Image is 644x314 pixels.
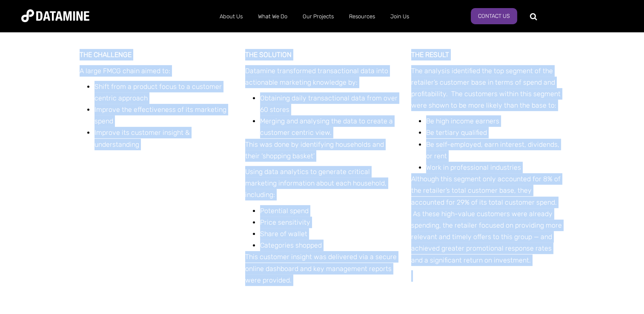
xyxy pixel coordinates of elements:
a: Our Projects [295,6,341,28]
li: Improve the effectiveness of its marketing spend [94,104,233,127]
p: This was done by identifying households and their ‘shopping basket’ [245,139,399,162]
li: Work in professional industries [426,162,565,173]
li: Shift from a product focus to a customer centric approach [94,81,233,104]
a: What We Do [250,6,295,28]
li: Categories shopped [260,240,399,251]
li: Share of wallet [260,228,399,240]
p: Although this segment only accounted for 8% of the retailer’s total customer base, they accounted... [411,173,565,266]
strong: THE SOLUTION [245,51,292,59]
p: The analysis identified the top segment of the retailer’s customer base in terms of spend and pro... [411,65,565,111]
img: Datamine [21,9,89,22]
a: Contact Us [471,8,517,24]
li: Improve its customer insight & understanding [94,127,233,150]
p: A large FMCG chain aimed to: [80,65,233,77]
span: THE RESULT [411,51,449,59]
p: Datamine transformed transactional data into actionable marketing knowledge by: [245,65,399,88]
li: Be self-employed, earn interest, dividends, or rent [426,139,565,162]
a: About Us [212,6,250,28]
p: This customer insight was delivered via a secure online dashboard and key management reports were... [245,251,399,286]
a: Join Us [383,6,417,28]
span: THE CHALLENGE [80,51,132,59]
li: Merging and analysing the data to create a customer centric view. [260,115,399,138]
li: Potential spend [260,205,399,217]
li: Be high income earners [426,115,565,127]
li: Price sensitivity [260,217,399,228]
p: Using data analytics to generate critical marketing information about each household, including: [245,166,399,201]
li: Obtaining daily transactional data from over 60 stores [260,92,399,115]
li: Be tertiary qualified [426,127,565,138]
a: Resources [341,6,383,28]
